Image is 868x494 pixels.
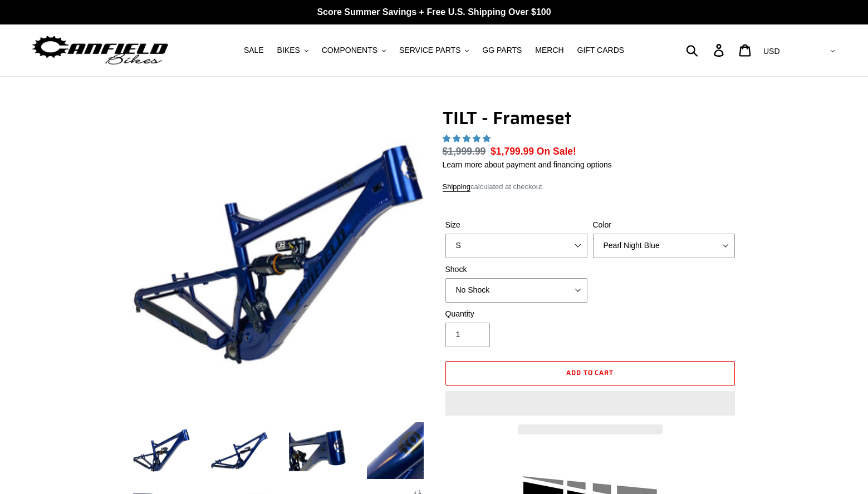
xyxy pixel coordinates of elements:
[322,46,377,55] span: COMPONENTS
[566,367,614,378] span: Add to cart
[443,181,738,192] div: calculated at checkout.
[238,43,269,58] a: SALE
[244,46,264,55] span: SALE
[477,43,527,58] a: GG PARTS
[445,308,587,320] label: Quantity
[31,33,170,68] img: Canfield Bikes
[482,46,522,55] span: GG PARTS
[577,46,625,55] span: GIFT CARDS
[692,38,720,62] input: Search
[529,43,569,58] a: MERCH
[272,43,314,58] button: BIKES
[572,43,630,58] a: GIFT CARDS
[133,110,424,400] img: TILT - Frameset
[535,46,563,55] span: MERCH
[394,43,474,58] button: SERVICE PARTS
[443,134,493,143] span: 5.00 stars
[443,146,486,157] s: $1,999.99
[277,46,300,55] span: BIKES
[443,107,738,129] h1: TILT - Frameset
[316,43,391,58] button: COMPONENTS
[209,420,270,481] img: Load image into Gallery viewer, TILT - Frameset
[537,144,576,159] span: On Sale!
[443,182,471,192] a: Shipping
[491,146,534,157] span: $1,799.99
[445,219,587,231] label: Size
[443,160,612,169] a: Learn more about payment and financing options
[399,46,460,55] span: SERVICE PARTS
[287,420,348,481] img: Load image into Gallery viewer, TILT - Frameset
[131,420,192,481] img: Load image into Gallery viewer, TILT - Frameset
[365,420,426,481] img: Load image into Gallery viewer, TILT - Frameset
[593,219,735,231] label: Color
[445,361,735,386] button: Add to cart
[445,264,587,275] label: Shock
